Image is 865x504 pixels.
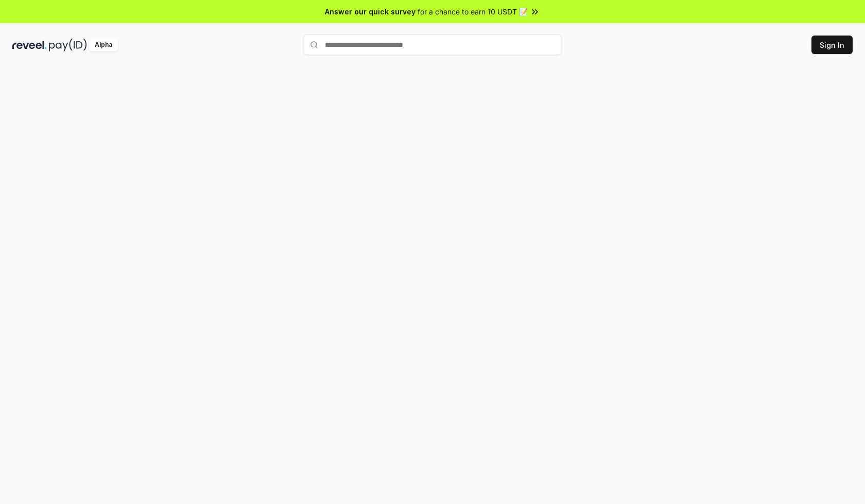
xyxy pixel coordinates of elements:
[89,39,118,51] div: Alpha
[325,6,416,17] span: Answer our quick survey
[49,39,87,51] img: pay_id
[811,36,853,54] button: Sign In
[12,39,47,51] img: reveel_dark
[418,6,528,17] span: for a chance to earn 10 USDT 📝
